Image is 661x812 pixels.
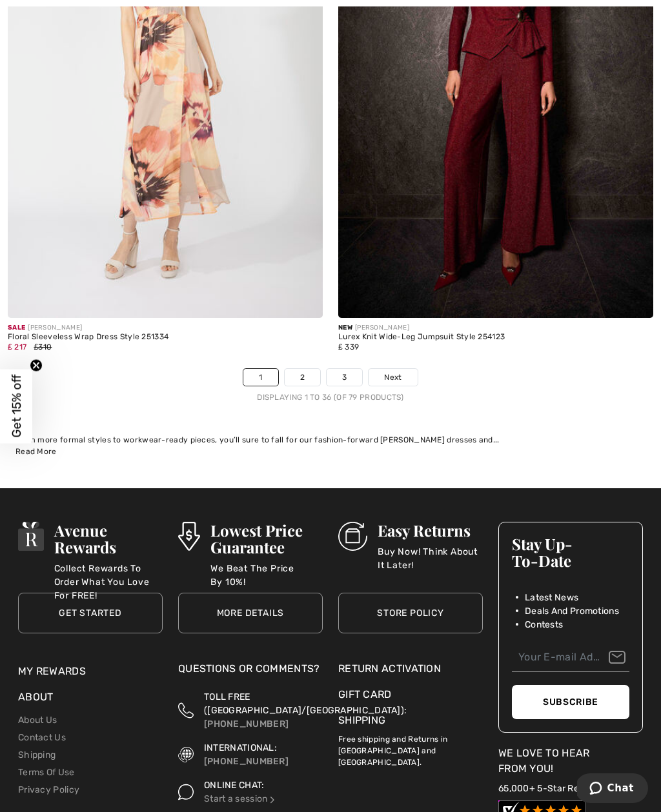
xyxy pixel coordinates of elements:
[338,522,367,551] img: Easy Returns
[18,749,56,760] a: Shipping
[34,342,52,352] span: ₤310
[204,780,265,791] span: ONLINE CHAT:
[512,685,629,719] button: Subscribe
[210,522,323,555] h3: Lowest Price Guarantee
[178,741,194,768] img: International
[338,323,653,333] div: [PERSON_NAME]
[204,756,289,767] a: [PHONE_NUMBER]
[8,324,25,332] span: Sale
[338,687,483,702] a: Gift Card
[210,562,323,588] p: We Beat The Price By 10%!
[178,778,194,806] img: Online Chat
[378,545,483,571] p: Buy Now! Think About It Later!
[18,784,79,795] a: Privacy Policy
[178,661,323,683] div: Questions or Comments?
[268,795,277,804] img: Online Chat
[498,746,643,777] div: We Love To Hear From You!
[15,434,646,446] div: From more formal styles to workwear-ready pieces, you’ll sure to fall for our fashion-forward [PE...
[18,732,66,743] a: Contact Us
[338,714,385,726] a: Shipping
[243,369,278,386] a: 1
[378,522,483,539] h3: Easy Returns
[512,535,629,569] h3: Stay Up-To-Date
[338,333,653,342] div: Lurex Knit Wide-Leg Jumpsuit Style 254123
[18,522,44,551] img: Avenue Rewards
[204,742,277,753] span: INTERNATIONAL:
[30,359,43,371] button: Close teaser
[384,371,402,383] span: Next
[369,369,417,386] a: Next
[577,773,648,806] iframe: Opens a widget where you can chat to one of our agents
[18,593,163,633] a: Get Started
[204,718,289,729] a: [PHONE_NUMBER]
[525,618,563,631] span: Contests
[18,767,75,778] a: Terms Of Use
[338,342,359,352] span: ₤ 339
[338,728,483,768] p: Free shipping and Returns in [GEOGRAPHIC_DATA] and [GEOGRAPHIC_DATA].
[8,333,323,342] div: Floral Sleeveless Wrap Dress Style 251334
[525,591,578,604] span: Latest News
[54,562,163,588] p: Collect Rewards To Order What You Love For FREE!
[18,665,86,677] a: My Rewards
[204,793,277,804] a: Start a session
[338,593,483,633] a: Store Policy
[525,604,619,618] span: Deals And Promotions
[178,522,200,551] img: Lowest Price Guarantee
[178,690,194,731] img: Toll Free (Canada/US)
[512,643,629,672] input: Your E-mail Address
[204,691,407,716] span: TOLL FREE ([GEOGRAPHIC_DATA]/[GEOGRAPHIC_DATA]):
[9,375,24,438] span: Get 15% off
[18,689,163,711] div: About
[498,783,604,794] a: 65,000+ 5-Star Reviews
[285,369,320,386] a: 2
[54,522,163,555] h3: Avenue Rewards
[15,447,57,456] span: Read More
[18,715,57,726] a: About Us
[338,661,483,677] a: Return Activation
[8,342,26,352] span: ₤ 217
[8,323,323,333] div: [PERSON_NAME]
[178,593,323,633] a: More Details
[338,324,352,332] span: New
[327,369,362,386] a: 3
